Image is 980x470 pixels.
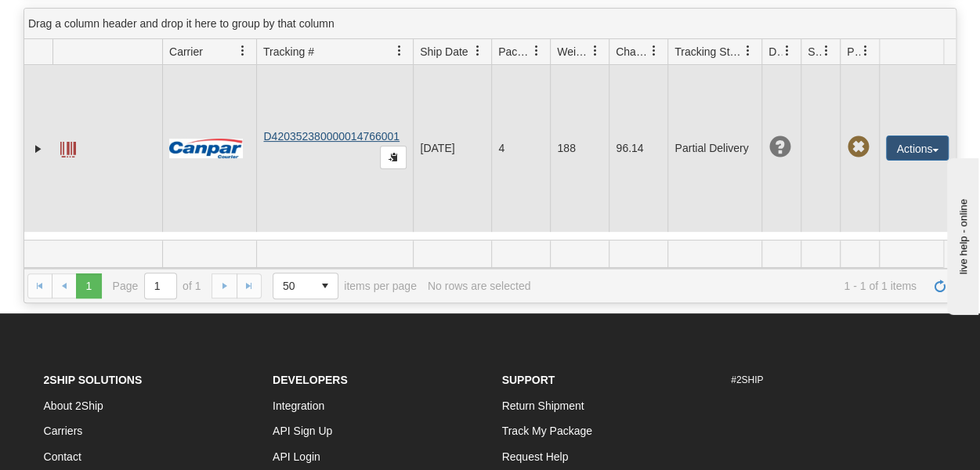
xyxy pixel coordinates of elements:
span: Carrier [169,44,203,60]
a: Tracking Status filter column settings [735,38,761,64]
a: Weight filter column settings [582,38,609,64]
td: 188 [550,65,609,232]
span: Page sizes drop down [273,273,338,299]
span: Packages [498,44,531,60]
iframe: chat widget [944,155,978,315]
button: Actions [886,136,949,161]
td: Partial Delivery [667,65,761,232]
a: Carrier filter column settings [230,38,256,64]
a: Tracking # filter column settings [386,38,413,64]
span: Tracking # [263,44,314,60]
strong: Developers [273,374,348,386]
strong: Support [502,374,555,386]
span: items per page [273,273,417,299]
div: grid grouping header [24,9,956,39]
a: Expand [31,141,46,157]
a: Packages filter column settings [523,38,550,64]
a: Integration [273,399,324,412]
span: 50 [283,278,303,294]
a: Contact [44,450,81,463]
span: Tracking Status [674,44,743,60]
span: Shipment Issues [808,44,821,60]
a: API Sign Up [273,425,332,437]
span: Ship Date [420,44,468,60]
a: Refresh [928,273,953,298]
span: Weight [557,44,590,60]
div: No rows are selected [428,280,531,292]
a: Pickup Status filter column settings [852,38,879,64]
td: 96.14 [609,65,667,232]
img: 14 - Canpar [169,139,243,158]
a: Ship Date filter column settings [465,38,491,64]
span: Pickup Status [847,44,860,60]
strong: 2Ship Solutions [44,374,143,386]
div: live help - online [12,13,145,25]
span: 1 - 1 of 1 items [541,280,917,292]
span: Charge [616,44,649,60]
a: API Login [273,450,320,463]
a: About 2Ship [44,399,103,412]
span: Pickup Not Assigned [847,136,869,158]
a: Delivery Status filter column settings [774,38,801,64]
td: [DATE] [413,65,491,232]
td: 4 [491,65,550,232]
a: Return Shipment [502,399,584,412]
h6: #2SHIP [731,375,937,385]
a: D420352380000014766001 [263,130,400,143]
span: select [313,273,338,298]
span: Delivery Status [768,44,782,60]
a: Track My Package [502,425,592,437]
a: Shipment Issues filter column settings [813,38,840,64]
span: Page of 1 [113,273,201,299]
a: Carriers [44,425,83,437]
button: Copy to clipboard [380,146,407,169]
span: Page 1 [76,273,101,298]
a: Label [60,135,76,160]
span: Unknown [768,136,790,158]
a: Request Help [502,450,569,463]
a: Charge filter column settings [641,38,667,64]
input: Page 1 [145,273,176,298]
